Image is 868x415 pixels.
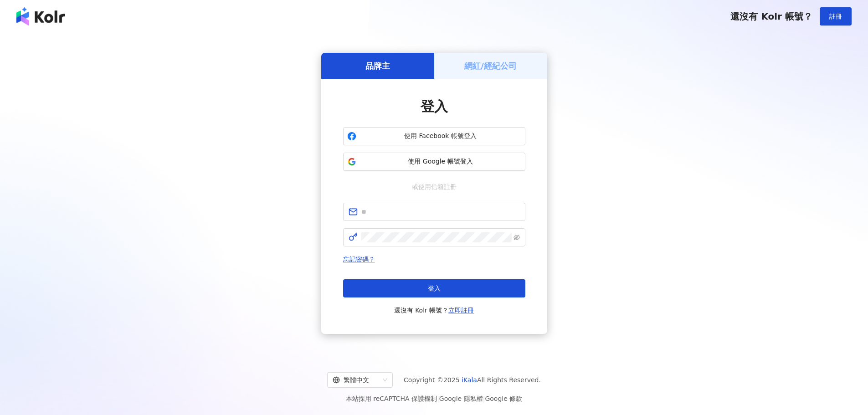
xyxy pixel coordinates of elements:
[820,7,852,26] button: 註冊
[16,7,65,26] img: logo
[448,307,474,314] a: 立即註冊
[437,395,439,402] span: |
[346,393,522,404] span: 本站採用 reCAPTCHA 保護機制
[421,98,448,114] span: 登入
[514,234,520,241] span: eye-invisible
[464,60,517,72] h5: 網紅/經紀公司
[404,374,541,385] span: Copyright © 2025 All Rights Reserved.
[406,182,463,192] span: 或使用信箱註冊
[343,279,525,297] button: 登入
[485,395,522,402] a: Google 條款
[462,376,477,384] a: iKala
[365,60,390,72] h5: 品牌主
[360,132,521,141] span: 使用 Facebook 帳號登入
[343,127,525,145] button: 使用 Facebook 帳號登入
[428,285,441,292] span: 登入
[343,256,375,263] a: 忘記密碼？
[394,305,474,316] span: 還沒有 Kolr 帳號？
[730,11,812,22] span: 還沒有 Kolr 帳號？
[360,157,521,166] span: 使用 Google 帳號登入
[829,13,842,20] span: 註冊
[333,373,379,387] div: 繁體中文
[343,153,525,171] button: 使用 Google 帳號登入
[439,395,483,402] a: Google 隱私權
[483,395,485,402] span: |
